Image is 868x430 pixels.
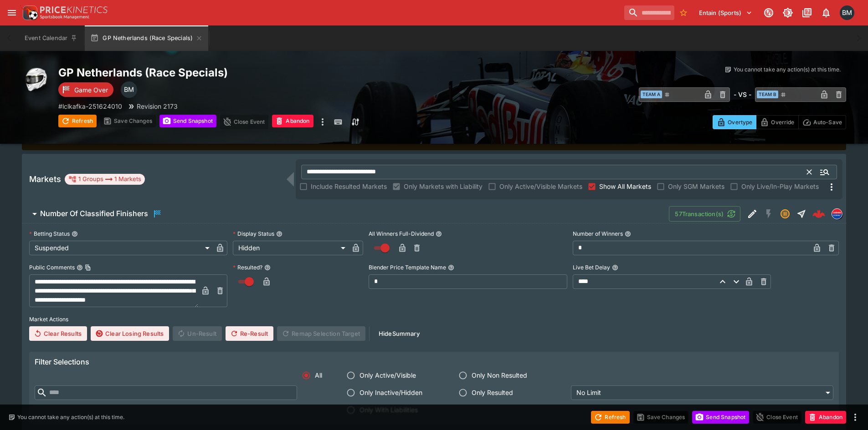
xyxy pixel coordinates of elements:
button: Connected to PK [760,5,777,21]
span: Un-Result [173,326,221,341]
button: SGM Disabled [760,206,777,222]
input: search [624,5,674,20]
div: Start From [713,115,846,129]
button: Public CommentsCopy To Clipboard [77,264,83,271]
button: Refresh [58,115,97,127]
p: Overtype [728,117,752,127]
button: open drawer [4,5,20,21]
button: Auto-Save [798,115,846,129]
div: Suspended [29,241,213,255]
span: Only SGM Markets [668,182,724,191]
button: Open [817,164,833,180]
p: Display Status [233,230,274,238]
button: All Winners Full-Dividend [436,231,442,237]
span: Team A [641,91,662,98]
button: Blender Price Template Name [448,264,454,271]
p: You cannot take any action(s) at this time. [17,413,124,421]
img: Sportsbook Management [40,15,89,19]
svg: More [826,182,837,192]
button: Override [756,115,798,129]
div: Byron Monk [840,5,854,20]
button: Documentation [799,5,815,21]
span: Only Active/Visible [360,370,416,380]
button: Clear Losing Results [91,326,169,341]
button: more [850,412,861,423]
button: GP Netherlands (Race Specials) [85,25,208,51]
button: Resulted? [264,264,271,271]
img: lclkafka [832,209,842,219]
button: more [317,115,328,129]
div: No Limit [571,385,833,400]
span: All [315,370,322,380]
div: Hidden [233,241,349,255]
button: Re-Result [226,326,273,341]
button: Toggle light/dark mode [780,5,796,21]
p: You cannot take any action(s) at this time. [734,66,841,74]
h2: Copy To Clipboard [58,66,452,80]
span: Mark an event as closed and abandoned. [805,412,846,421]
p: Blender Price Template Name [369,263,446,271]
button: Event Calendar [19,25,83,51]
button: Copy To Clipboard [85,264,91,271]
label: Market Actions [29,313,839,326]
p: Resulted? [233,263,262,271]
p: Betting Status [29,230,70,238]
button: Overtype [713,115,756,129]
span: Only Non Resulted [472,370,527,380]
span: Include Resulted Markets [311,182,387,191]
a: a0f76ec6-4337-4a9c-b50c-66fc1e8414e9 [810,205,828,223]
img: PriceKinetics Logo [20,4,38,22]
h5: Markets [29,174,61,184]
button: Refresh [591,411,629,424]
h6: - VS - [734,90,751,99]
span: Only Resulted [472,388,513,397]
button: Send Snapshot [692,411,749,424]
button: Abandon [272,115,313,127]
img: logo-cerberus--red.svg [812,207,825,220]
span: Only Markets with Liability [404,182,483,191]
button: Byron Monk [837,3,857,23]
div: 1 Groups 1 Markets [68,174,141,185]
div: Byron Monk [121,81,137,98]
button: Number Of Classified Finishers [22,205,669,223]
button: Betting Status [72,231,78,237]
img: PriceKinetics [40,6,108,13]
button: Straight [793,206,810,222]
p: All Winners Full-Dividend [369,230,434,238]
h6: Filter Selections [35,357,833,367]
button: 57Transaction(s) [669,206,740,222]
button: Number of Winners [625,231,631,237]
div: a0f76ec6-4337-4a9c-b50c-66fc1e8414e9 [812,207,825,220]
span: Show All Markets [599,182,651,191]
button: Clear Results [29,326,87,341]
button: Live Bet Delay [612,264,618,271]
button: Display Status [276,231,282,237]
button: Clear [802,165,817,179]
div: lclkafka [832,208,842,219]
span: Team B [757,91,778,98]
button: Edit Detail [744,206,760,222]
span: Mark an event as closed and abandoned. [272,116,313,125]
button: Send Snapshot [159,115,216,127]
span: Only Live/In-Play Markets [741,182,819,191]
button: Select Tenant [693,5,758,20]
span: Only Inactive/Hidden [360,388,422,397]
button: Suspended [777,206,793,222]
p: Number of Winners [573,230,623,238]
h6: Number Of Classified Finishers [40,209,148,218]
span: Only Active/Visible Markets [499,182,582,191]
button: HideSummary [373,326,425,341]
p: Public Comments [29,263,75,271]
svg: Suspended [780,208,791,219]
p: Auto-Save [813,117,842,127]
button: Notifications [818,5,834,21]
p: Live Bet Delay [573,263,610,271]
p: Game Over [74,85,108,95]
button: Abandon [805,411,846,424]
p: Copy To Clipboard [58,101,122,111]
p: Revision 2173 [137,101,178,111]
button: No Bookmarks [676,5,691,20]
p: Override [771,117,794,127]
img: motorracing.png [22,66,51,95]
